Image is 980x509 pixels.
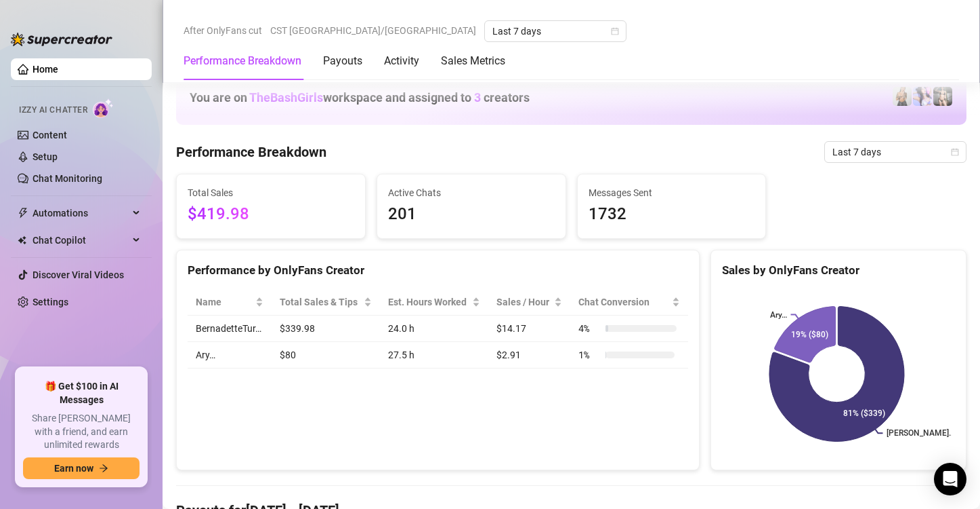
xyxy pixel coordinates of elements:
[33,130,67,140] a: Content
[611,27,619,35] span: calendar
[280,295,360,309] span: Total Sales & Tips
[196,295,253,309] span: Name
[249,90,323,105] span: TheBashGirls
[272,289,379,316] th: Total Sales & Tips
[570,289,688,316] th: Chat Conversion
[33,64,58,75] a: Home
[33,229,129,251] span: Chat Copilot
[54,463,93,474] span: Earn now
[188,185,354,200] span: Total Sales
[188,202,354,227] span: $419.98
[23,412,140,452] span: Share [PERSON_NAME] with a friend, and earn unlimited rewards
[492,21,618,41] span: Last 7 days
[184,20,262,41] span: After OnlyFans cut
[488,289,570,316] th: Sales / Hour
[933,87,952,106] img: Bonnie
[934,463,966,495] div: Open Intercom Messenger
[589,185,755,200] span: Messages Sent
[578,347,600,362] span: 1 %
[18,208,28,219] span: thunderbolt
[93,98,114,118] img: AI Chatter
[951,148,959,156] span: calendar
[188,289,272,316] th: Name
[33,269,124,280] a: Discover Viral Videos
[18,235,26,245] img: Chat Copilot
[33,151,58,162] a: Setup
[832,142,958,162] span: Last 7 days
[441,53,505,69] div: Sales Metrics
[578,321,600,336] span: 4 %
[893,87,912,106] img: BernadetteTur
[384,53,419,69] div: Activity
[272,342,379,369] td: $80
[33,202,129,224] span: Automations
[388,295,469,309] div: Est. Hours Worked
[188,261,688,280] div: Performance by OnlyFans Creator
[188,316,272,342] td: BernadetteTur…
[272,316,379,342] td: $339.98
[270,20,476,41] span: CST [GEOGRAPHIC_DATA]/[GEOGRAPHIC_DATA]
[887,429,955,438] text: [PERSON_NAME]...
[23,457,140,479] button: Earn nowarrow-right
[33,297,68,307] a: Settings
[33,173,102,184] a: Chat Monitoring
[11,33,112,46] img: logo-BBDzfeDw.svg
[380,316,488,342] td: 24.0 h
[488,316,570,342] td: $14.17
[19,104,87,117] span: Izzy AI Chatter
[488,342,570,369] td: $2.91
[722,261,955,280] div: Sales by OnlyFans Creator
[23,380,140,407] span: 🎁 Get $100 in AI Messages
[589,202,755,227] span: 1732
[190,90,530,105] h1: You are on workspace and assigned to creators
[578,295,669,309] span: Chat Conversion
[188,342,272,369] td: Ary…
[323,53,362,69] div: Payouts
[380,342,488,369] td: 27.5 h
[496,295,551,309] span: Sales / Hour
[474,90,481,105] span: 3
[388,202,555,227] span: 201
[769,310,786,320] text: Ary…
[99,464,108,473] span: arrow-right
[388,185,555,200] span: Active Chats
[176,143,326,162] h4: Performance Breakdown
[913,87,932,106] img: Ary
[184,53,301,69] div: Performance Breakdown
